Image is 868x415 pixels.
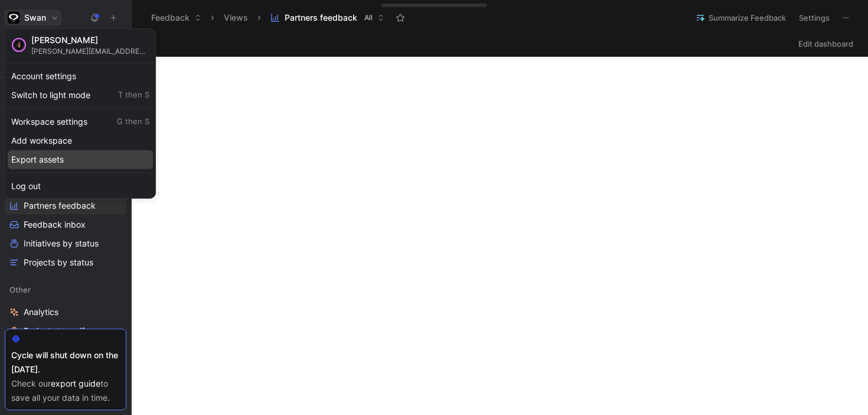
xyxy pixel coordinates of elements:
[8,86,153,105] div: Switch to light mode
[8,150,153,169] div: Export assets
[118,90,149,100] span: T then S
[31,47,149,56] div: [PERSON_NAME][EMAIL_ADDRESS][DOMAIN_NAME]
[8,67,153,86] div: Account settings
[13,39,25,51] img: avatar
[8,131,153,150] div: Add workspace
[117,116,149,127] span: G then S
[8,177,153,196] div: Log out
[31,35,149,46] div: [PERSON_NAME]
[8,112,153,131] div: Workspace settings
[5,28,156,199] div: SwanSwan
